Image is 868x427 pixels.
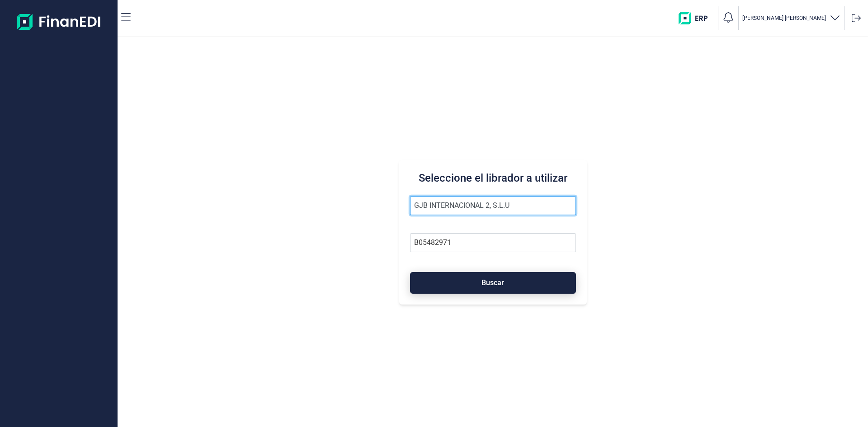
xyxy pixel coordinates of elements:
[679,12,714,24] img: erp
[410,196,576,215] input: Seleccione la razón social
[410,171,576,185] h3: Seleccione el librador a utilizar
[410,233,576,252] input: Busque por NIF
[481,279,504,286] span: Buscar
[410,272,576,294] button: Buscar
[742,12,840,25] button: [PERSON_NAME] [PERSON_NAME]
[742,14,826,22] p: [PERSON_NAME] [PERSON_NAME]
[17,7,101,36] img: Logo de aplicación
